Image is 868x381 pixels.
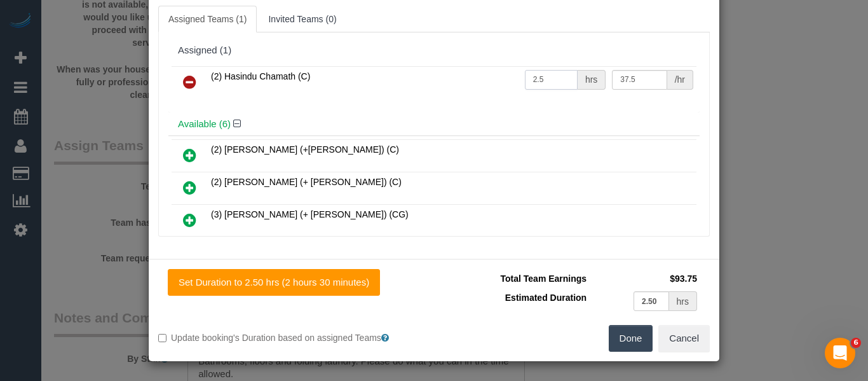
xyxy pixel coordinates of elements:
td: Total Team Earnings [444,269,590,288]
button: Cancel [658,325,710,352]
iframe: Intercom live chat [825,338,855,368]
td: $93.75 [590,269,700,288]
span: (2) Hasindu Chamath (C) [211,71,310,81]
span: (2) [PERSON_NAME] (+[PERSON_NAME]) (C) [211,144,399,155]
div: hrs [669,291,697,311]
button: Set Duration to 2.50 hrs (2 hours 30 minutes) [168,269,380,296]
div: /hr [667,70,693,90]
div: Assigned (1) [178,45,690,56]
div: hrs [578,70,606,90]
button: Done [609,325,653,352]
h4: Available (6) [178,119,690,130]
label: Update booking's Duration based on assigned Teams [158,331,424,344]
span: Estimated Duration [505,293,587,303]
a: Assigned Teams (1) [158,6,257,32]
input: Update booking's Duration based on assigned Teams [158,334,166,342]
span: (2) [PERSON_NAME] (+ [PERSON_NAME]) (C) [211,177,402,187]
span: 6 [851,338,861,348]
a: Invited Teams (0) [258,6,346,32]
span: (3) [PERSON_NAME] (+ [PERSON_NAME]) (CG) [211,209,409,219]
